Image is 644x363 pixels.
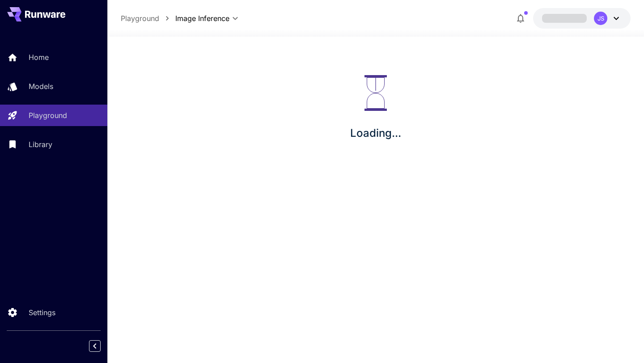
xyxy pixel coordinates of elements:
nav: breadcrumb [121,13,175,24]
span: Image Inference [175,13,229,24]
a: Playground [121,13,159,24]
div: JS [594,12,607,25]
p: Loading... [350,125,401,141]
p: Settings [29,307,55,318]
p: Models [29,81,53,92]
button: JS [533,8,631,29]
p: Playground [29,110,67,121]
p: Home [29,52,49,63]
button: Collapse sidebar [89,340,101,352]
p: Library [29,139,52,150]
div: Collapse sidebar [96,338,107,354]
